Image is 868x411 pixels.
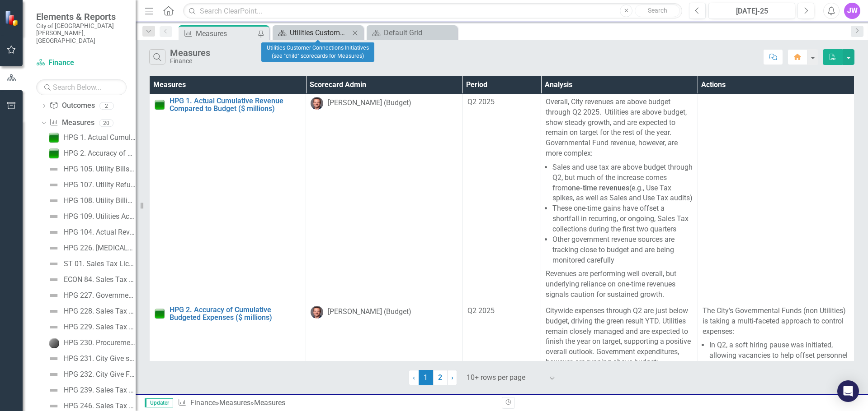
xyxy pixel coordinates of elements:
[46,351,136,366] a: HPG 231. City Give survey results
[219,398,250,407] a: Measures
[837,380,859,402] div: Open Intercom Messenger
[635,5,680,17] button: Search
[99,102,114,110] div: 2
[36,22,127,44] small: City of [GEOGRAPHIC_DATA][PERSON_NAME], [GEOGRAPHIC_DATA]
[384,27,455,38] div: Default Grid
[46,367,136,382] a: HPG 232. City Give Fundraising Totals
[46,383,136,397] a: HPG 239. Sales Tax License Count
[183,3,682,19] input: Search ClearPoint...
[261,42,374,62] div: Utilities Customer Connections Initiatives (see "child" scorecards for Measures)
[46,304,136,319] a: HPG 228. Sales Tax Department Comparison to Front Range Cities
[712,6,792,17] div: [DATE]-25
[190,398,216,407] a: Finance
[546,97,693,161] p: Overall, City revenues are above budget through Q2 2025. Utilities are above budget, show steady ...
[178,398,495,408] div: » »
[145,398,173,407] span: Updater
[170,48,210,58] div: Measures
[64,244,136,252] div: HPG 226. [MEDICAL_DATA] Specific Expenditures
[170,97,301,113] a: HPG 1. Actual Cumulative Revenue Compared to Budget ($ millions)
[467,306,536,316] div: Q2 2025
[48,243,59,254] img: Not Defined
[64,165,136,173] div: HPG 105. Utility Bills Processed by Type
[844,3,860,19] button: JW
[64,339,136,347] div: HPG 230. Procurement Competitive Processes per Buyer (FTE)
[154,99,165,110] img: On Target
[46,146,136,161] a: HPG 2. Accuracy of Cumulative Budgeted Expenses ($ millions)
[64,181,136,189] div: HPG 107. Utility Refunds
[48,322,59,332] img: Not Defined
[64,370,136,379] div: HPG 232. City Give Fundraising Totals
[49,118,94,128] a: Measures
[99,119,113,127] div: 20
[36,79,127,95] input: Search Below...
[328,98,411,108] div: [PERSON_NAME] (Budget)
[48,306,59,317] img: Not Defined
[311,97,323,110] img: Lawrence Pollack
[703,306,849,339] p: The City's Governmental Funds (non Utilities) is taking a multi-faceted approach to control expen...
[451,373,453,382] span: ›
[64,134,136,142] div: HPG 1. Actual Cumulative Revenue Compared to Budget ($ millions)
[64,307,136,315] div: HPG 228. Sales Tax Department Comparison to Front Range Cities
[170,306,301,322] a: HPG 2. Accuracy of Cumulative Budgeted Expenses ($ millions)
[64,355,136,363] div: HPG 231. City Give survey results
[46,257,136,271] a: ST 01. Sales Tax License History
[552,203,693,235] li: These one-time gains have offset a shortfall in recurring, or ongoing, Sales Tax collections duri...
[36,11,127,22] span: Elements & Reports
[46,162,136,176] a: HPG 105. Utility Bills Processed by Type
[48,369,59,380] img: Not Defined
[36,58,127,68] a: Finance
[552,162,693,203] li: Sales and use tax are above budget through Q2, but much of the increase comes from (e.g., Use Tax...
[46,225,136,240] a: HPG 104. Actual Revenue and Expense
[49,101,94,111] a: Outcomes
[48,148,59,159] img: On Target
[290,27,349,38] div: Utilities Customer Connections Initiatives (see "child" scorecards for Measures)
[48,195,59,206] img: Not Defined
[154,308,165,319] img: On Target
[419,370,433,385] span: 1
[46,272,136,287] a: ECON 84. Sales Tax Filing
[328,307,411,317] div: [PERSON_NAME] (Budget)
[48,274,59,285] img: Not Defined
[48,290,59,301] img: Not Defined
[541,94,698,303] td: Double-Click to Edit
[46,130,136,145] a: HPG 1. Actual Cumulative Revenue Compared to Budget ($ millions)
[150,94,306,303] td: Double-Click to Edit Right Click for Context Menu
[46,320,136,334] a: HPG 229. Sales Tax Department Licenses by Type
[64,323,136,331] div: HPG 229. Sales Tax Department Licenses by Type
[46,336,136,350] a: HPG 230. Procurement Competitive Processes per Buyer (FTE)
[648,7,667,14] span: Search
[48,353,59,364] img: Not Defined
[64,260,136,268] div: ST 01. Sales Tax License History
[48,259,59,269] img: Not Defined
[698,94,854,303] td: Double-Click to Edit
[275,27,349,38] a: Utilities Customer Connections Initiatives (see "child" scorecards for Measures)
[568,184,629,192] strong: one-time revenues
[708,3,795,19] button: [DATE]-25
[46,209,136,224] a: HPG 109. Utilities Accounts Receivable Balance (year-end)
[48,211,59,222] img: Not Defined
[48,337,59,348] img: No Information
[552,235,693,266] li: Other government revenue sources are tracking close to budget and are being monitored carefully
[64,149,136,157] div: HPG 2. Accuracy of Cumulative Budgeted Expenses ($ millions)
[48,227,59,238] img: Not Defined
[46,288,136,303] a: HPG 227. Governmental Revenue, Expense, and Margin
[413,373,415,382] span: ‹
[369,27,455,38] a: Default Grid
[46,178,136,192] a: HPG 107. Utility Refunds
[196,28,255,39] div: Measures
[5,10,20,26] img: ClearPoint Strategy
[170,58,210,65] div: Finance
[64,291,136,300] div: HPG 227. Governmental Revenue, Expense, and Margin
[64,212,136,221] div: HPG 109. Utilities Accounts Receivable Balance (year-end)
[64,197,136,205] div: HPG 108. Utility Billing Title Company Estimates
[311,306,323,319] img: Lawrence Pollack
[48,164,59,175] img: Not Defined
[64,228,136,236] div: HPG 104. Actual Revenue and Expense
[46,241,136,255] a: HPG 226. [MEDICAL_DATA] Specific Expenditures
[46,194,136,208] a: HPG 108. Utility Billing Title Company Estimates
[48,180,59,190] img: Not Defined
[64,386,136,394] div: HPG 239. Sales Tax License Count
[546,267,693,300] p: Revenues are performing well overall, but underlying reliance on one-time revenues signals cautio...
[48,132,59,143] img: On Target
